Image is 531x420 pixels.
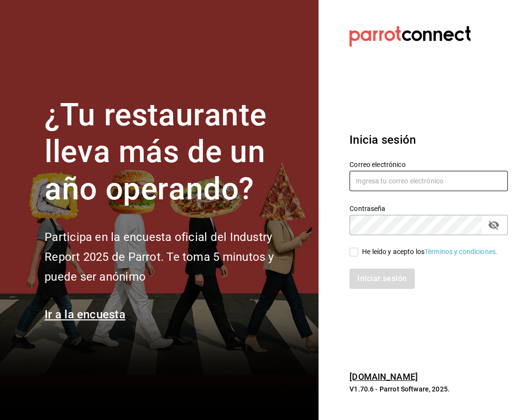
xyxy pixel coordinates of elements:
[349,372,418,382] a: [DOMAIN_NAME]
[349,171,508,191] input: Ingresa tu correo electrónico
[45,227,306,286] h2: Participa en la encuesta oficial del Industry Report 2025 de Parrot. Te toma 5 minutos y puede se...
[362,247,498,257] div: He leído y acepto los
[349,205,508,211] label: Contraseña
[485,217,502,233] button: passwordField
[349,161,508,167] label: Correo electrónico
[45,308,125,321] a: Ir a la encuesta
[425,248,498,255] a: Términos y condiciones.
[349,131,508,149] h3: Inicia sesión
[349,384,508,394] p: V1.70.6 - Parrot Software, 2025.
[45,97,306,208] h1: ¿Tu restaurante lleva más de un año operando?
